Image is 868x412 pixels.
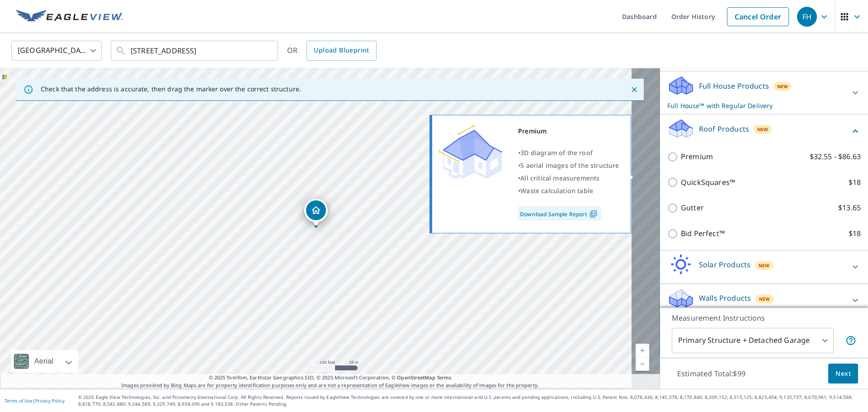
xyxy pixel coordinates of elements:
[849,177,861,188] p: $18
[78,394,863,407] p: © 2025 Eagle View Technologies, Inc. and Pictometry International Corp. All Rights Reserved. Repo...
[681,151,713,162] p: Premium
[681,177,735,188] p: QuickSquares™
[520,186,593,195] span: Waste calculation table
[681,228,725,239] p: Bid Perfect™
[11,350,78,373] div: Aerial
[667,118,861,144] div: Roof ProductsNew
[667,254,861,280] div: Solar ProductsNew
[11,38,102,63] div: [GEOGRAPHIC_DATA]
[437,374,452,381] a: Terms
[727,7,789,26] a: Cancel Order
[838,202,861,213] p: $13.65
[681,202,704,213] p: Gutter
[16,10,123,24] img: EV Logo
[518,172,619,185] div: •
[636,357,649,371] a: Current Level 18, Zoom Out
[41,85,301,93] p: Check that the address is accurate, then drag the marker over the correct structure.
[209,374,452,382] span: © 2025 TomTom, Earthstar Geographics SIO, © 2025 Microsoft Corporation, ©
[314,45,369,56] span: Upload Blueprint
[518,125,619,137] div: Premium
[797,7,817,27] div: FH
[5,398,65,403] p: |
[5,398,33,404] a: Terms of Use
[35,398,65,404] a: Privacy Policy
[835,368,851,379] span: Next
[518,159,619,172] div: •
[520,161,619,170] span: 5 aerial images of the structure
[672,328,834,353] div: Primary Structure + Detached Garage
[759,262,770,269] span: New
[131,38,259,63] input: Search by address or latitude-longitude
[307,41,376,61] a: Upload Blueprint
[757,126,769,133] span: New
[810,151,861,162] p: $32.55 - $86.63
[672,313,856,323] p: Measurement Instructions
[828,364,858,384] button: Next
[397,374,435,381] a: OpenStreetMap
[587,210,599,218] img: Pdf Icon
[699,123,749,134] p: Roof Products
[759,295,770,303] span: New
[518,206,601,221] a: Download Sample Report
[304,199,328,227] div: Dropped pin, building 1, Residential property, 1042 Eagle View Dr Birmingham, AL 35213
[699,259,750,270] p: Solar Products
[32,350,56,373] div: Aerial
[699,81,769,91] p: Full House Products
[777,83,788,90] span: New
[439,125,502,179] img: Premium
[636,344,649,357] a: Current Level 18, Zoom In
[518,185,619,197] div: •
[699,293,751,303] p: Walls Products
[518,147,619,159] div: •
[520,148,593,157] span: 3D diagram of the roof
[520,174,599,182] span: All critical measurements
[667,75,861,110] div: Full House ProductsNewFull House™ with Regular Delivery
[845,335,856,346] span: Your report will include the primary structure and a detached garage if one exists.
[849,228,861,239] p: $18
[670,364,753,384] p: Estimated Total: $99
[667,288,861,313] div: Walls ProductsNew
[628,84,640,95] button: Close
[287,41,377,61] div: OR
[667,101,844,110] p: Full House™ with Regular Delivery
